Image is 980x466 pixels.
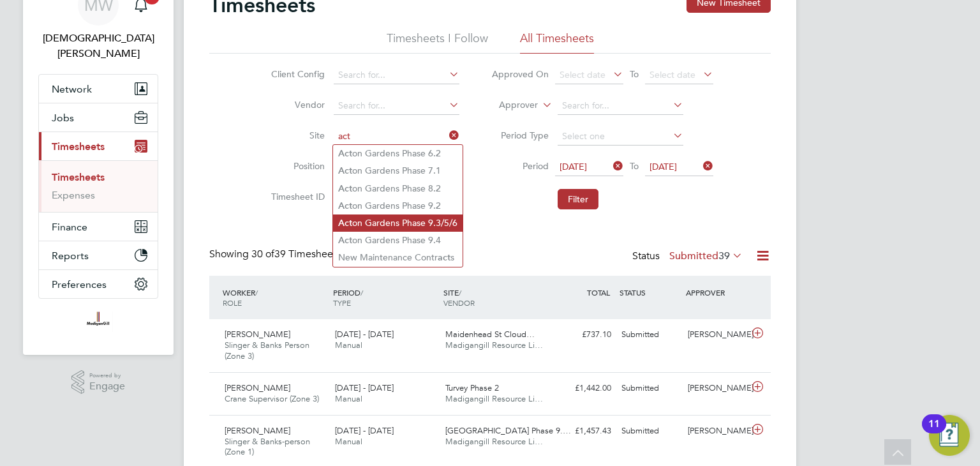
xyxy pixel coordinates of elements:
[39,75,158,103] button: Network
[335,393,362,404] span: Manual
[333,197,463,214] li: on Gardens Phase 9.2
[225,382,290,393] span: [PERSON_NAME]
[683,281,749,304] div: APPROVER
[491,160,549,172] label: Period
[338,218,352,229] b: Act
[39,213,158,241] button: Finance
[445,329,535,340] span: Maidenhead St Cloud…
[38,31,158,61] span: Matthew Wise
[360,287,363,297] span: /
[445,382,499,393] span: Turvey Phase 2
[89,370,125,381] span: Powered by
[333,249,463,266] li: New Maintenance Contr s
[587,287,610,297] span: TOTAL
[669,250,743,262] label: Submitted
[333,162,463,179] li: on Gardens Phase 7.1
[491,130,549,141] label: Period Type
[480,99,538,112] label: Approver
[445,340,543,350] span: Madigangill Resource Li…
[52,171,105,183] a: Timesheets
[387,31,488,54] li: Timesheets I Follow
[267,130,325,141] label: Site
[626,158,642,174] span: To
[616,421,683,442] div: Submitted
[225,436,310,458] span: Slinger & Banks-person (Zone 1)
[445,393,543,404] span: Madigangill Resource Li…
[616,324,683,345] div: Submitted
[335,436,362,447] span: Manual
[440,281,551,314] div: SITE
[459,287,461,297] span: /
[333,232,463,249] li: on Gardens Phase 9.4
[335,425,394,436] span: [DATE] - [DATE]
[338,148,352,159] b: Act
[683,378,749,399] div: [PERSON_NAME]
[225,425,290,436] span: [PERSON_NAME]
[71,370,126,395] a: Powered byEngage
[39,241,158,269] button: Reports
[335,382,394,393] span: [DATE] - [DATE]
[334,97,459,115] input: Search for...
[560,161,587,172] span: [DATE]
[219,281,330,314] div: WORKER
[52,221,87,233] span: Finance
[251,248,341,260] span: 39 Timesheets
[223,297,242,308] span: ROLE
[438,252,450,263] b: act
[52,278,107,290] span: Preferences
[38,312,158,332] a: Go to home page
[39,132,158,160] button: Timesheets
[683,324,749,345] div: [PERSON_NAME]
[550,378,616,399] div: £1,442.00
[334,66,459,84] input: Search for...
[89,381,125,392] span: Engage
[52,189,95,201] a: Expenses
[52,140,105,153] span: Timesheets
[52,83,92,95] span: Network
[225,340,309,361] span: Slinger & Banks Person (Zone 3)
[616,378,683,399] div: Submitted
[255,287,258,297] span: /
[209,248,343,261] div: Showing
[267,99,325,110] label: Vendor
[333,145,463,162] li: on Gardens Phase 6.2
[225,393,319,404] span: Crane Supervisor (Zone 3)
[333,297,351,308] span: TYPE
[338,165,352,176] b: Act
[338,183,352,194] b: Act
[550,324,616,345] div: £737.10
[338,235,352,246] b: Act
[39,160,158,212] div: Timesheets
[443,297,475,308] span: VENDOR
[445,425,571,436] span: [GEOGRAPHIC_DATA] Phase 9.…
[330,281,440,314] div: PERIOD
[558,189,598,209] button: Filter
[928,424,940,440] div: 11
[338,200,352,211] b: Act
[52,112,74,124] span: Jobs
[616,281,683,304] div: STATUS
[39,270,158,298] button: Preferences
[267,191,325,202] label: Timesheet ID
[52,250,89,262] span: Reports
[558,97,683,115] input: Search for...
[333,214,463,232] li: on Gardens Phase 9.3/5/6
[39,103,158,132] button: Jobs
[632,248,745,266] div: Status
[225,329,290,340] span: [PERSON_NAME]
[267,160,325,172] label: Position
[650,161,677,172] span: [DATE]
[335,340,362,350] span: Manual
[626,66,642,82] span: To
[929,415,970,456] button: Open Resource Center, 11 new notifications
[558,128,683,146] input: Select one
[650,69,695,80] span: Select date
[560,69,605,80] span: Select date
[520,31,594,54] li: All Timesheets
[267,68,325,80] label: Client Config
[491,68,549,80] label: Approved On
[333,180,463,197] li: on Gardens Phase 8.2
[251,248,274,260] span: 30 of
[718,250,730,262] span: 39
[84,312,112,332] img: madigangill-logo-retina.png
